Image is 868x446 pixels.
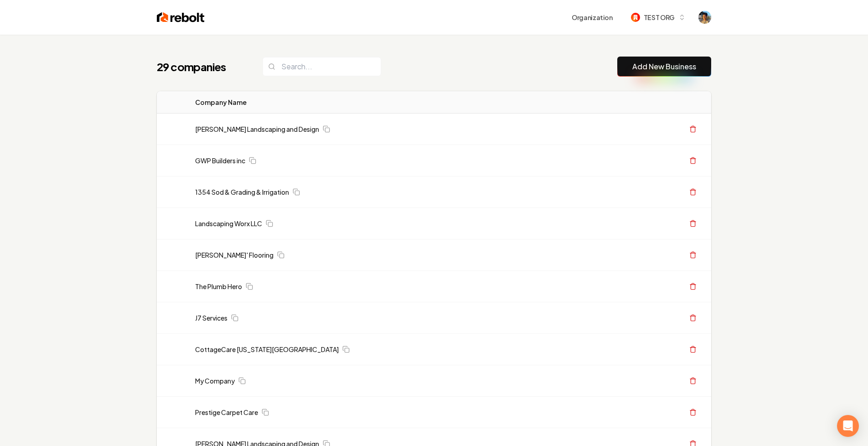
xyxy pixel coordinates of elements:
[644,13,675,22] span: TEST ORG
[632,61,696,72] a: Add New Business
[195,408,258,417] a: Prestige Carpet Care
[195,250,274,259] a: [PERSON_NAME]' Flooring
[195,313,227,322] a: J7 Services
[157,59,244,74] h1: 29 companies
[698,11,711,24] button: Open user button
[195,376,235,385] a: My Company
[195,156,245,165] a: GWP Builders inc
[631,13,640,22] img: TEST ORG
[263,57,381,76] input: Search...
[195,345,339,354] a: CottageCare [US_STATE][GEOGRAPHIC_DATA]
[195,282,242,291] a: The Plumb Hero
[188,91,492,114] th: Company Name
[566,9,618,26] button: Organization
[195,124,319,134] a: [PERSON_NAME] Landscaping and Design
[698,11,711,24] img: Aditya Nair
[617,57,711,77] button: Add New Business
[837,415,859,437] div: Open Intercom Messenger
[157,11,205,24] img: Rebolt Logo
[195,219,262,228] a: Landscaping Worx LLC
[195,187,289,197] a: 1354 Sod & Grading & Irrigation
